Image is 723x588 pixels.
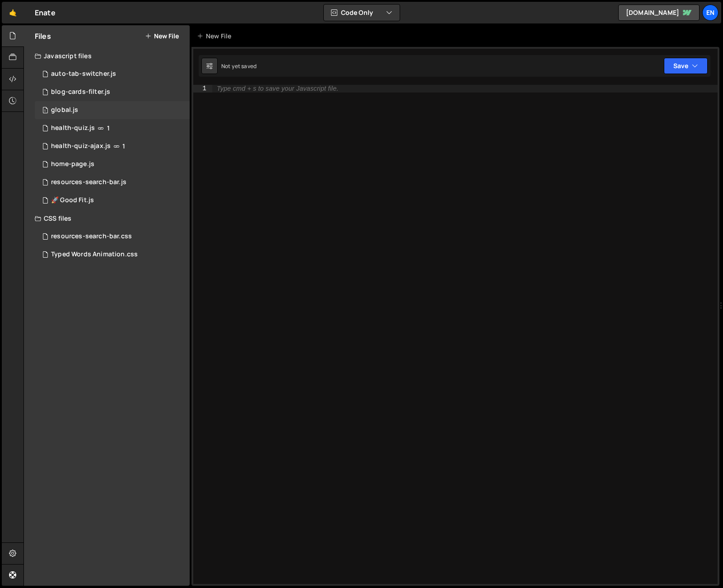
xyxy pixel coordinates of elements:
[664,58,708,74] button: Save
[324,5,400,21] button: Code Only
[51,196,94,204] div: 🚀 Good Fit.js
[107,125,110,132] span: 1
[35,173,190,191] div: 4451/7925.js
[145,32,179,40] button: New File
[51,250,138,259] div: Typed Words Animation.css
[2,2,24,23] a: 🤙
[51,106,78,114] div: global.js
[51,124,95,132] div: health-quiz.js
[122,143,125,150] span: 1
[35,245,190,264] div: 4451/7931.css
[35,83,190,101] div: 4451/22239.js
[35,227,190,245] div: 4451/7951.css
[702,5,718,21] a: En
[221,62,257,70] div: Not yet saved
[51,160,94,168] div: home-page.js
[35,155,190,173] div: 4451/18628.js
[35,137,190,155] div: 4451/28504.js
[193,85,212,93] div: 1
[51,142,111,150] div: health-quiz-ajax.js
[51,178,126,186] div: resources-search-bar.js
[35,101,190,119] div: 4451/18629.js
[51,232,132,241] div: resources-search-bar.css
[42,107,48,115] span: 1
[51,70,116,78] div: auto-tab-switcher.js
[35,31,51,41] h2: Files
[35,7,56,18] div: Enate
[197,32,235,41] div: New File
[35,119,190,137] div: 4451/24941.js
[51,88,110,96] div: blog-cards-filter.js
[35,65,190,83] div: 4451/17728.js
[35,191,190,209] div: 4451/44082.js
[24,47,190,65] div: Javascript files
[24,209,190,227] div: CSS files
[618,5,700,21] a: [DOMAIN_NAME]
[217,85,338,92] div: Type cmd + s to save your Javascript file.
